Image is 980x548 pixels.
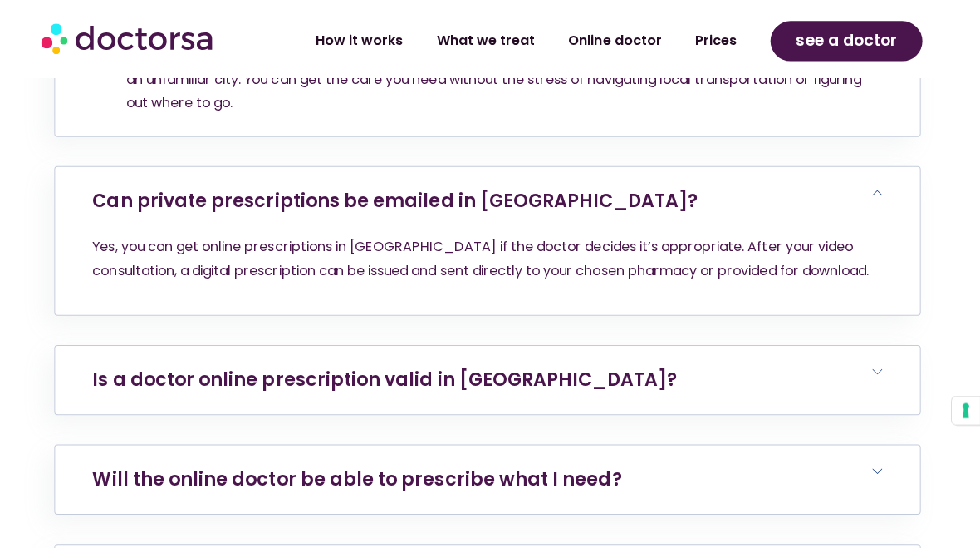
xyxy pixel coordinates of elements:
[952,397,980,425] button: Your consent preferences for tracking technologies
[97,467,624,492] a: Will the online doctor be able to prescribe what I need?
[680,24,755,62] a: Prices
[97,237,883,284] p: Yes, you can get online prescriptions in [GEOGRAPHIC_DATA] if the doctor decides it’s appropriate...
[423,24,554,62] a: What we treat
[60,237,920,316] div: Can private prescriptions be emailed in [GEOGRAPHIC_DATA]?
[60,446,920,514] h6: Will the online doctor be able to prescribe what I need?
[302,24,423,62] a: How it works
[797,30,898,57] span: see a doctor
[60,169,920,237] h6: Can private prescriptions be emailed in [GEOGRAPHIC_DATA]?
[130,47,883,117] li: With telehealth, there’s no need to commute across an unfamiliar city. You can get the care you n...
[266,24,755,62] nav: Menu
[554,24,680,62] a: Online doctor
[772,23,924,63] a: see a doctor
[60,347,920,415] h6: Is a doctor online prescription valid in [GEOGRAPHIC_DATA]?
[97,190,699,215] a: Can private prescriptions be emailed in [GEOGRAPHIC_DATA]?
[97,368,679,393] a: Is a doctor online prescription valid in [GEOGRAPHIC_DATA]?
